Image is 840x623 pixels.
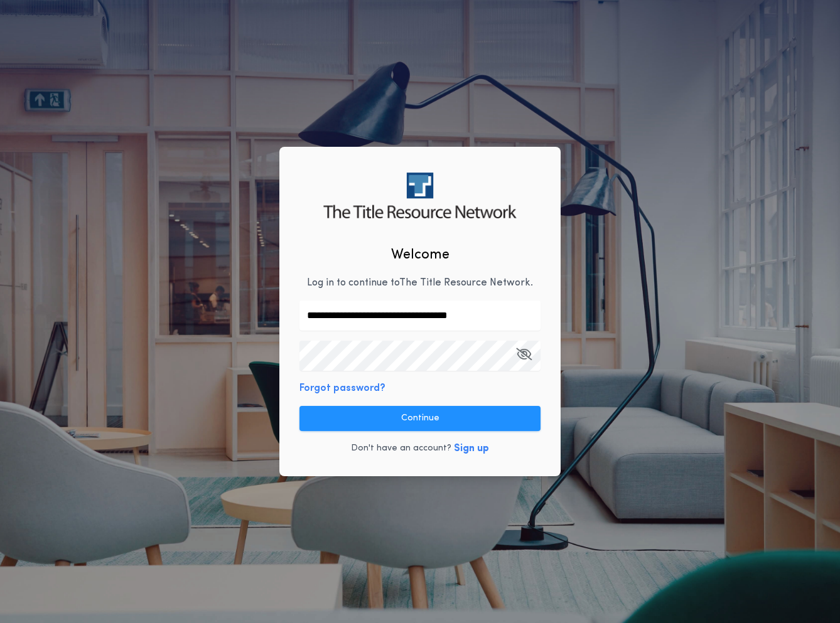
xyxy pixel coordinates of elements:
button: Continue [299,406,541,431]
img: logo [323,173,516,218]
button: Forgot password? [299,381,385,396]
button: Sign up [454,441,489,456]
h2: Welcome [391,245,450,265]
p: Log in to continue to The Title Resource Network . [307,275,533,290]
p: Don't have an account? [351,442,451,455]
